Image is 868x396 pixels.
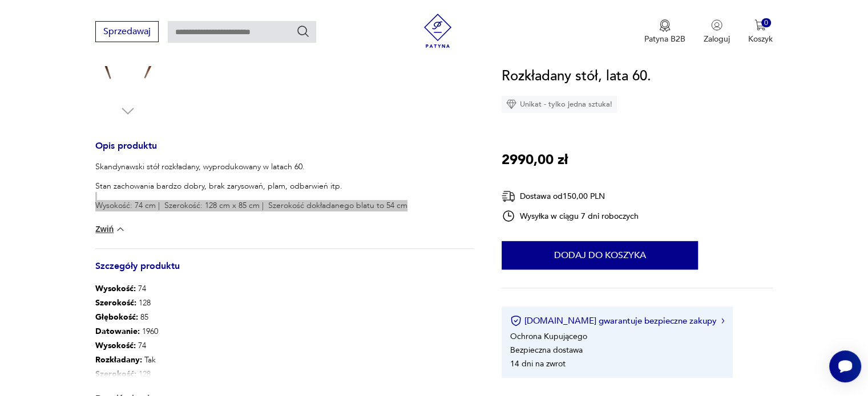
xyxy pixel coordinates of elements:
button: Sprzedawaj [95,21,159,42]
b: Wysokość : [95,340,136,351]
img: Ikona certyfikatu [510,315,522,326]
a: Ikona medaluPatyna B2B [644,19,685,44]
h3: Szczegóły produktu [95,263,474,281]
b: Głębokość : [95,312,138,322]
img: Ikonka użytkownika [711,19,722,31]
button: [DOMAIN_NAME] gwarantuje bezpieczne zakupy [510,315,724,326]
b: Rozkładany : [95,354,142,365]
p: 85 [95,310,158,324]
img: Ikona strzałki w prawo [721,318,725,324]
button: Zaloguj [704,19,730,44]
img: Ikona koszyka [754,19,766,31]
p: 74 [95,281,158,296]
button: Zwiń [95,223,126,235]
img: Patyna - sklep z meblami i dekoracjami vintage [421,14,455,48]
img: Ikona medalu [659,19,671,32]
b: Szerokość : [95,297,136,308]
img: chevron down [115,223,126,235]
p: Stan zachowania bardzo dobry, brak zarysowań, plam, odbarwień itp. [95,181,407,192]
p: Wysokość: 74 cm | Szerokość: 128 cm x 85 cm | Szerokość dokładanego blatu to 54 cm [95,200,407,211]
b: Wysokość : [95,283,136,294]
button: Szukaj [296,25,310,38]
div: Wysyłka w ciągu 7 dni roboczych [502,209,639,223]
p: Skandynawski stół rozkładany, wyprodukowany w latach 60. [95,161,407,173]
h3: Opis produktu [95,142,474,161]
div: 0 [761,18,771,28]
img: Ikona diamentu [506,99,516,109]
h1: Rozkładany stół, lata 60. [502,66,651,87]
b: Datowanie : [95,326,140,337]
p: 74 [95,338,158,353]
li: Bezpieczna dostawa [510,345,583,356]
p: 2990,00 zł [502,149,568,171]
li: 14 dni na zwrot [510,358,566,369]
button: 0Koszyk [748,19,773,44]
img: Ikona dostawy [502,189,515,203]
iframe: Smartsupp widget button [829,350,861,382]
li: Ochrona Kupującego [510,331,587,342]
p: 1960 [95,324,158,338]
p: Patyna B2B [644,34,685,44]
a: Sprzedawaj [95,28,159,36]
p: Koszyk [748,34,773,44]
p: 128 [95,367,158,381]
div: Unikat - tylko jedna sztuka! [502,96,617,113]
p: Tak [95,353,158,367]
button: Dodaj do koszyka [502,241,698,270]
button: Patyna B2B [644,19,685,44]
p: Zaloguj [704,34,730,44]
p: 128 [95,296,158,310]
div: Dostawa od 150,00 PLN [502,189,639,203]
b: Szerokość : [95,369,136,379]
